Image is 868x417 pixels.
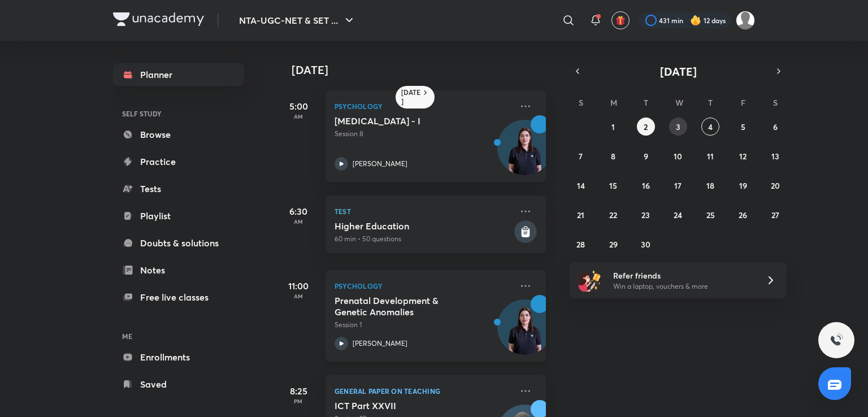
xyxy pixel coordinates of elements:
button: September 1, 2025 [604,118,622,136]
abbr: September 2, 2025 [644,121,648,132]
h5: 6:30 [276,205,321,218]
button: September 20, 2025 [766,176,784,194]
a: Saved [113,373,244,396]
p: Psychology [335,279,512,293]
p: 60 min • 50 questions [335,234,512,244]
button: September 4, 2025 [701,118,719,136]
button: September 9, 2025 [637,147,655,165]
abbr: September 1, 2025 [611,121,615,132]
a: Company Logo [113,12,204,29]
a: Playlist [113,205,244,227]
button: September 23, 2025 [637,206,655,224]
a: Tests [113,177,244,200]
a: Free live classes [113,286,244,309]
button: September 22, 2025 [604,206,622,224]
abbr: September 21, 2025 [577,210,584,220]
abbr: September 28, 2025 [576,239,585,250]
button: September 18, 2025 [701,176,719,194]
a: Doubts & solutions [113,232,244,254]
button: September 3, 2025 [669,118,687,136]
button: September 26, 2025 [734,206,752,224]
abbr: September 12, 2025 [739,151,747,162]
p: PM [276,398,321,405]
button: September 21, 2025 [572,206,590,224]
a: Enrollments [113,346,244,368]
button: NTA-UGC-NET & SET ... [232,9,363,32]
abbr: Saturday [773,97,778,108]
abbr: September 5, 2025 [741,121,745,132]
abbr: September 7, 2025 [579,151,583,162]
img: Avatar [498,306,552,360]
button: September 11, 2025 [701,147,719,165]
button: September 19, 2025 [734,176,752,194]
p: AM [276,113,321,120]
button: September 17, 2025 [669,176,687,194]
button: September 10, 2025 [669,147,687,165]
button: September 27, 2025 [766,206,784,224]
abbr: September 15, 2025 [609,180,617,191]
img: Company Logo [113,12,204,26]
abbr: September 16, 2025 [642,180,650,191]
p: Test [335,205,512,218]
button: September 29, 2025 [604,235,622,253]
abbr: September 22, 2025 [609,210,617,220]
abbr: September 27, 2025 [771,210,779,220]
h6: ME [113,327,244,346]
abbr: Wednesday [675,97,683,108]
img: Avatar [498,126,552,180]
button: September 14, 2025 [572,176,590,194]
abbr: Friday [741,97,745,108]
button: September 28, 2025 [572,235,590,253]
button: September 5, 2025 [734,118,752,136]
abbr: September 29, 2025 [609,239,618,250]
button: September 16, 2025 [637,176,655,194]
span: [DATE] [660,64,697,79]
h5: Prenatal Development & Genetic Anomalies [335,295,475,318]
h5: 5:00 [276,99,321,113]
h5: Neuropsychological Tests - I [335,115,475,127]
abbr: September 9, 2025 [644,151,648,162]
button: avatar [611,11,630,29]
img: streak [690,15,701,26]
h5: Higher Education [335,220,512,232]
abbr: September 6, 2025 [773,121,778,132]
abbr: September 18, 2025 [706,180,714,191]
p: AM [276,293,321,299]
abbr: Sunday [579,97,583,108]
abbr: September 14, 2025 [577,180,585,191]
button: September 13, 2025 [766,147,784,165]
h6: SELF STUDY [113,104,244,123]
p: Win a laptop, vouchers & more [613,281,752,292]
abbr: September 20, 2025 [771,180,780,191]
abbr: September 13, 2025 [771,151,779,162]
abbr: September 4, 2025 [708,121,713,132]
p: AM [276,218,321,225]
h5: 11:00 [276,279,321,293]
p: General Paper on Teaching [335,384,512,398]
a: Planner [113,63,244,86]
p: Psychology [335,99,512,113]
button: September 8, 2025 [604,147,622,165]
h6: Refer friends [613,270,752,281]
a: Browse [113,123,244,146]
button: September 12, 2025 [734,147,752,165]
p: Session 8 [335,129,512,139]
abbr: September 24, 2025 [674,210,682,220]
abbr: September 8, 2025 [611,151,615,162]
p: [PERSON_NAME] [353,338,407,349]
img: Atia khan [736,11,755,30]
a: Notes [113,259,244,281]
abbr: Monday [610,97,617,108]
abbr: September 26, 2025 [739,210,747,220]
abbr: September 17, 2025 [674,180,682,191]
button: September 15, 2025 [604,176,622,194]
p: [PERSON_NAME] [353,159,407,169]
p: Session 1 [335,320,512,330]
button: September 6, 2025 [766,118,784,136]
abbr: September 3, 2025 [676,121,680,132]
abbr: Thursday [708,97,713,108]
button: September 7, 2025 [572,147,590,165]
abbr: September 25, 2025 [706,210,715,220]
button: September 2, 2025 [637,118,655,136]
h6: [DATE] [401,88,421,106]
